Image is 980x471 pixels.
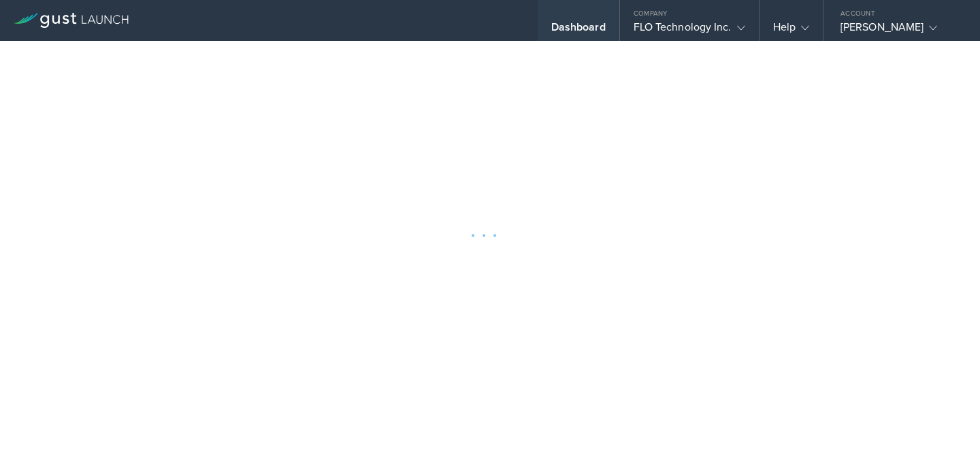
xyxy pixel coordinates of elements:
div: [PERSON_NAME] [840,20,956,41]
div: Dashboard [551,20,606,41]
div: FLO Technology Inc. [634,20,745,41]
iframe: Chat Widget [912,406,980,471]
div: Help [773,20,809,41]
